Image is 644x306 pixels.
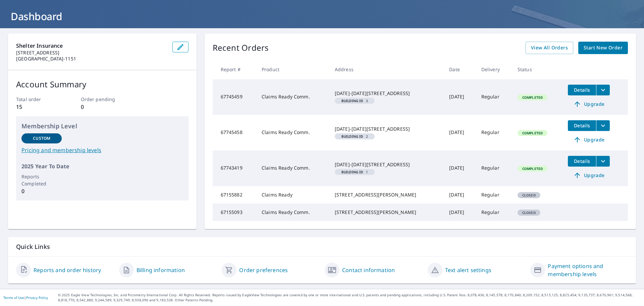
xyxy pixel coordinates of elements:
[572,158,592,164] span: Details
[444,150,476,186] td: [DATE]
[444,115,476,150] td: [DATE]
[26,295,48,300] a: Privacy Policy
[476,59,512,79] th: Delivery
[16,50,167,56] p: [STREET_ADDRESS]
[596,85,610,95] button: filesDropdownBtn-67745459
[578,42,628,54] a: Start New Order
[137,266,185,274] a: Billing information
[81,103,124,111] p: 0
[3,296,48,300] p: |
[445,266,491,274] a: Text alert settings
[341,170,363,174] em: Building ID
[3,295,24,300] a: Terms of Use
[329,59,444,79] th: Address
[518,95,547,100] span: Completed
[568,156,596,167] button: detailsBtn-67743419
[256,204,329,221] td: Claims Ready Comm.
[21,173,62,187] p: Reports Completed
[337,99,372,102] span: 3
[16,56,167,62] p: [GEOGRAPHIC_DATA]-1151
[342,266,395,274] a: Contact information
[518,131,547,135] span: Completed
[337,135,372,138] span: 2
[335,209,438,216] div: [STREET_ADDRESS][PERSON_NAME]
[239,266,288,274] a: Order preferences
[16,42,167,50] p: Shelter Insurance
[444,79,476,115] td: [DATE]
[213,186,256,204] td: 67155882
[335,191,438,198] div: [STREET_ADDRESS][PERSON_NAME]
[518,210,540,215] span: Closed
[518,166,547,171] span: Completed
[444,59,476,79] th: Date
[531,44,568,52] span: View All Orders
[16,96,59,103] p: Total order
[572,122,592,129] span: Details
[16,78,189,90] p: Account Summary
[256,186,329,204] td: Claims Ready
[476,79,512,115] td: Regular
[213,204,256,221] td: 67155093
[596,120,610,131] button: filesDropdownBtn-67745458
[33,135,50,141] p: Custom
[568,120,596,131] button: detailsBtn-67745458
[568,99,610,110] a: Upgrade
[8,9,636,23] h1: Dashboard
[81,96,124,103] p: Order pending
[335,90,438,97] div: [DATE]-[DATE][STREET_ADDRESS]
[213,115,256,150] td: 67745458
[213,42,269,54] p: Recent Orders
[341,99,363,102] em: Building ID
[568,85,596,95] button: detailsBtn-67745459
[444,204,476,221] td: [DATE]
[213,79,256,115] td: 67745459
[512,59,562,79] th: Status
[568,134,610,145] a: Upgrade
[526,42,573,54] a: View All Orders
[21,162,183,170] p: 2025 Year To Date
[58,293,641,303] p: © 2025 Eagle View Technologies, Inc. and Pictometry International Corp. All Rights Reserved. Repo...
[337,170,372,174] span: 1
[16,103,59,111] p: 15
[476,186,512,204] td: Regular
[584,44,623,52] span: Start New Order
[518,193,540,198] span: Closed
[21,146,183,154] a: Pricing and membership levels
[341,135,363,138] em: Building ID
[476,150,512,186] td: Regular
[596,156,610,167] button: filesDropdownBtn-67743419
[256,115,329,150] td: Claims Ready Comm.
[476,204,512,221] td: Regular
[572,87,592,93] span: Details
[21,187,62,195] p: 0
[444,186,476,204] td: [DATE]
[335,126,438,132] div: [DATE]-[DATE][STREET_ADDRESS]
[256,150,329,186] td: Claims Ready Comm.
[34,266,101,274] a: Reports and order history
[256,79,329,115] td: Claims Ready Comm.
[335,161,438,168] div: [DATE]-[DATE][STREET_ADDRESS]
[21,122,183,131] p: Membership Level
[16,243,628,251] p: Quick Links
[568,170,610,181] a: Upgrade
[572,171,606,179] span: Upgrade
[213,150,256,186] td: 67743419
[213,59,256,79] th: Report #
[548,262,628,278] a: Payment options and membership levels
[256,59,329,79] th: Product
[476,115,512,150] td: Regular
[572,100,606,108] span: Upgrade
[572,136,606,144] span: Upgrade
